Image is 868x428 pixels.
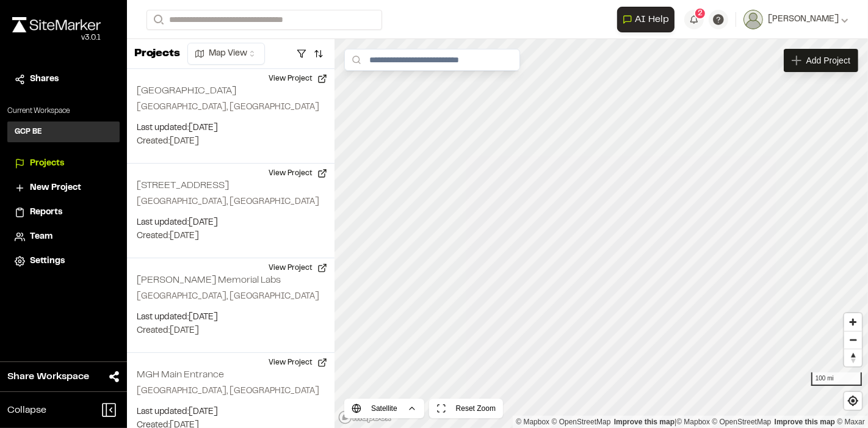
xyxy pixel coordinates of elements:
[137,181,229,190] h2: [STREET_ADDRESS]
[134,46,180,62] p: Projects
[146,10,168,30] button: Search
[617,7,675,32] button: Open AI Assistant
[30,157,64,170] span: Projects
[15,157,112,170] a: Projects
[7,106,120,117] p: Current Workspace
[614,418,675,426] a: Map feedback
[30,230,52,244] span: Team
[844,332,862,349] span: Zoom out
[137,371,224,379] h2: MGH Main Entrance
[15,230,112,244] a: Team
[137,195,325,209] p: [GEOGRAPHIC_DATA], [GEOGRAPHIC_DATA]
[261,353,335,372] button: View Project
[137,101,325,114] p: [GEOGRAPHIC_DATA], [GEOGRAPHIC_DATA]
[676,418,710,426] a: Mapbox
[338,410,392,424] a: Mapbox logo
[15,126,42,137] h3: GCP BE
[15,255,112,268] a: Settings
[516,418,549,426] a: Mapbox
[12,32,101,43] div: Oh geez...please don't...
[7,403,46,418] span: Collapse
[137,290,325,303] p: [GEOGRAPHIC_DATA], [GEOGRAPHIC_DATA]
[844,349,862,366] button: Reset bearing to north
[344,399,424,418] button: Satellite
[261,258,335,278] button: View Project
[261,164,335,183] button: View Project
[844,349,862,366] span: Reset bearing to north
[30,181,81,195] span: New Project
[15,206,112,219] a: Reports
[811,372,862,386] div: 100 mi
[806,54,850,67] span: Add Project
[137,216,325,230] p: Last updated: [DATE]
[712,418,772,426] a: OpenStreetMap
[516,416,865,428] div: |
[743,10,763,29] img: User
[137,405,325,419] p: Last updated: [DATE]
[552,418,611,426] a: OpenStreetMap
[137,230,325,243] p: Created: [DATE]
[137,87,236,95] h2: [GEOGRAPHIC_DATA]
[30,255,65,268] span: Settings
[844,313,862,331] button: Zoom in
[837,418,865,426] a: Maxar
[15,73,112,86] a: Shares
[635,12,669,27] span: AI Help
[844,392,862,410] button: Find my location
[617,7,679,32] div: Open AI Assistant
[137,276,281,285] h2: [PERSON_NAME] Memorial Labs
[137,385,325,398] p: [GEOGRAPHIC_DATA], [GEOGRAPHIC_DATA]
[429,399,503,418] button: Reset Zoom
[844,331,862,349] button: Zoom out
[684,10,704,29] button: 2
[768,13,839,26] span: [PERSON_NAME]
[261,69,335,89] button: View Project
[137,324,325,338] p: Created: [DATE]
[137,311,325,324] p: Last updated: [DATE]
[30,73,59,86] span: Shares
[30,206,62,219] span: Reports
[137,122,325,135] p: Last updated: [DATE]
[775,418,835,426] a: Improve this map
[12,17,101,32] img: rebrand.png
[7,369,89,384] span: Share Workspace
[743,10,848,29] button: [PERSON_NAME]
[698,8,703,19] span: 2
[15,181,112,195] a: New Project
[137,135,325,148] p: Created: [DATE]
